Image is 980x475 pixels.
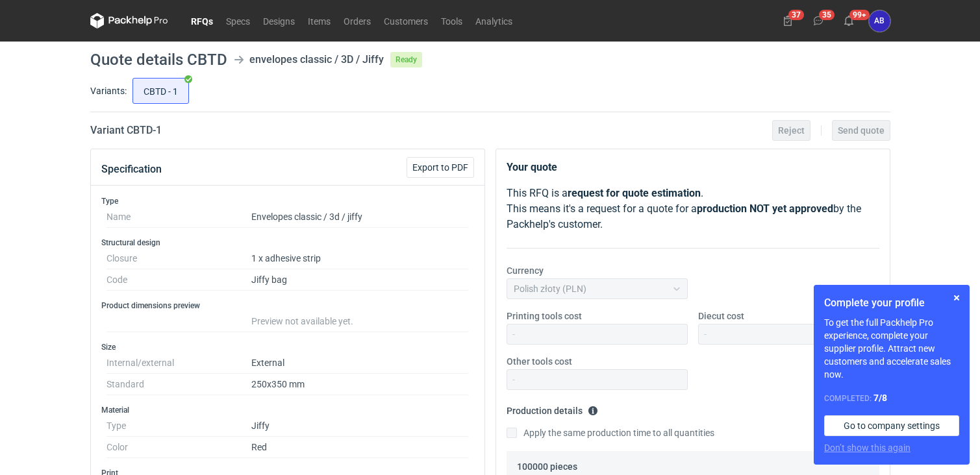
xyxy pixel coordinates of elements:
[107,206,251,228] dt: Name
[824,316,959,381] p: To get the full Packhelp Pro experience, complete your supplier profile. Attract new customers an...
[101,196,474,206] h3: Type
[101,405,474,415] h3: Material
[568,187,701,199] strong: request for quote estimation
[507,186,879,232] p: This RFQ is a . This means it's a request for a quote for a by the Packhelp's customer.
[107,415,251,437] dt: Type
[808,10,829,31] button: 35
[107,352,251,374] dt: Internal/external
[251,415,469,437] dd: Jiffy
[949,290,964,306] button: Skip for now
[301,13,337,29] a: Items
[220,13,257,29] a: Specs
[517,456,577,472] legend: 100000 pieces
[824,415,959,436] a: Go to company settings
[412,163,468,172] span: Export to PDF
[507,400,598,416] legend: Production details
[838,126,885,135] span: Send quote
[251,269,469,291] dd: Jiffy bag
[132,78,189,104] label: CBTD - 1
[257,13,301,29] a: Designs
[101,237,474,248] h3: Structural design
[251,316,353,326] span: Preview not available yet.
[824,391,959,405] div: Completed:
[777,10,798,31] button: 37
[107,437,251,458] dt: Color
[90,123,162,138] h2: Variant CBTD - 1
[698,310,744,323] label: Diecut cost
[507,161,557,173] strong: Your quote
[101,342,474,352] h3: Size
[507,426,714,439] label: Apply the same production time to all quantities
[390,52,422,67] span: Ready
[507,355,572,368] label: Other tools cost
[251,352,469,374] dd: External
[697,202,833,215] strong: production NOT yet approved
[507,310,582,323] label: Printing tools cost
[337,13,377,29] a: Orders
[107,248,251,269] dt: Closure
[249,52,384,67] div: envelopes classic / 3D / Jiffy
[772,120,810,141] button: Reject
[101,154,162,185] button: Specification
[251,374,469,395] dd: 250x350 mm
[869,10,890,32] div: Agnieszka Biniarz
[869,10,890,32] button: AB
[251,437,469,458] dd: Red
[407,157,474,178] button: Export to PDF
[90,13,168,29] svg: Packhelp Pro
[838,10,859,31] button: 99+
[824,441,911,454] button: Don’t show this again
[107,269,251,291] dt: Code
[377,13,434,29] a: Customers
[434,13,469,29] a: Tools
[778,126,805,135] span: Reject
[107,374,251,395] dt: Standard
[101,300,474,311] h3: Product dimensions preview
[251,206,469,228] dd: Envelopes classic / 3d / jiffy
[507,264,544,277] label: Currency
[824,295,959,311] h1: Complete your profile
[90,84,127,97] label: Variants:
[832,120,890,141] button: Send quote
[184,13,220,29] a: RFQs
[873,393,887,403] strong: 7 / 8
[251,248,469,269] dd: 1 x adhesive strip
[90,52,227,67] h1: Quote details CBTD
[469,13,519,29] a: Analytics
